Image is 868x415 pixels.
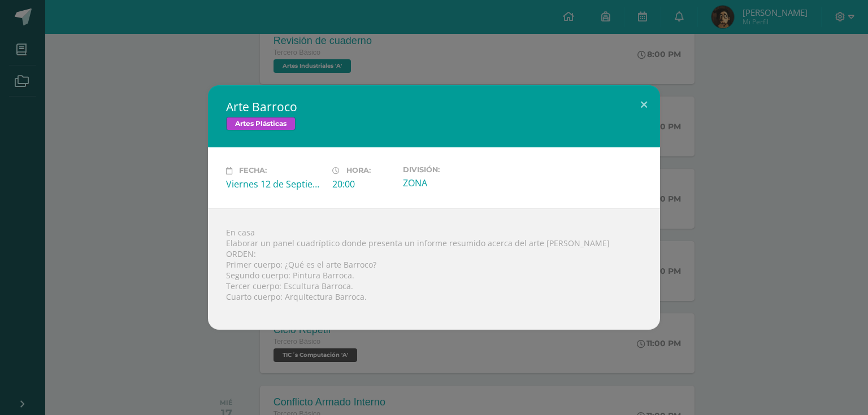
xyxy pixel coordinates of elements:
div: 20:00 [332,178,394,190]
label: División: [403,165,500,174]
h2: Arte Barroco [226,99,642,115]
div: ZONA [403,177,500,189]
span: Fecha: [239,167,267,175]
button: Close (Esc) [628,85,660,124]
span: Artes Plásticas [226,117,296,130]
span: Hora: [346,167,371,175]
div: En casa Elaborar un panel cuadríptico donde presenta un informe resumido acerca del arte [PERSON_... [208,208,660,330]
div: Viernes 12 de Septiembre [226,178,323,190]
